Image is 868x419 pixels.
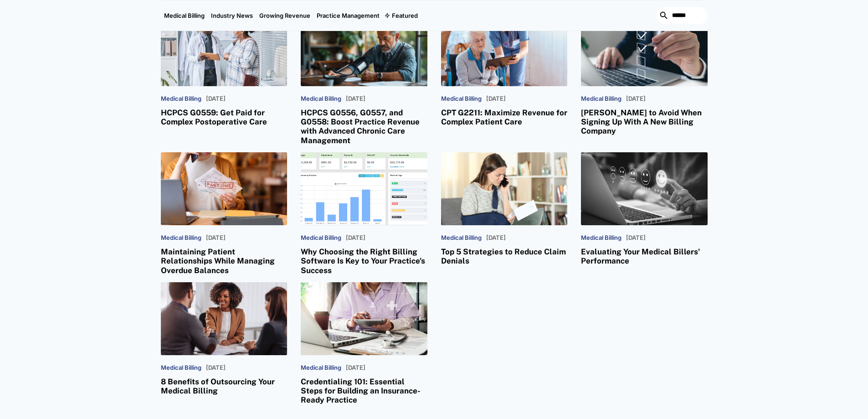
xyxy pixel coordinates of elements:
a: Medical Billing[DATE]Why Choosing the Right Billing Software Is Key to Your Practice's Success [301,152,427,275]
p: [DATE] [206,95,226,103]
a: Growing Revenue [256,0,313,31]
p: [DATE] [486,234,506,242]
p: Medical Billing [161,95,201,103]
h3: Top 5 Strategies to Reduce Claim Denials [441,247,568,266]
p: [DATE] [486,95,506,103]
div: Featured [383,0,421,31]
p: Medical Billing [301,364,341,372]
h3: 8 Benefits of Outsourcing Your Medical Billing [161,377,288,396]
p: Medical Billing [581,95,621,103]
a: Practice Management [313,0,383,31]
a: Medical Billing[DATE][PERSON_NAME] to Avoid When Signing Up With A New Billing Company [581,13,708,136]
h3: Why Choosing the Right Billing Software Is Key to Your Practice's Success [301,247,427,275]
h3: Maintaining Patient Relationships While Managing Overdue Balances [161,247,288,275]
a: Medical Billing[DATE]Evaluating Your Medical Billers' Performance [581,152,708,265]
p: [DATE] [346,234,365,242]
a: Industry News [208,0,256,31]
p: Medical Billing [441,95,482,103]
p: Medical Billing [441,234,482,242]
a: Medical Billing[DATE]Maintaining Patient Relationships While Managing Overdue Balances [161,152,288,275]
p: Medical Billing [581,234,621,242]
a: Medical Billing[DATE]8 Benefits of Outsourcing Your Medical Billing [161,282,288,395]
h3: [PERSON_NAME] to Avoid When Signing Up With A New Billing Company [581,108,708,136]
p: Medical Billing [161,234,201,242]
div: Featured [392,12,418,19]
h3: Credentialing 101: Essential Steps for Building an Insurance-Ready Practice [301,377,427,405]
h3: HCPCS G0559: Get Paid for Complex Postoperative Care [161,108,288,127]
a: Medical Billing[DATE]Credentialing 101: Essential Steps for Building an Insurance-Ready Practice [301,282,427,405]
a: Medical Billing[DATE]HCPCS G0556, G0557, and G0558: Boost Practice Revenue with Advanced Chronic ... [301,13,427,145]
p: Medical Billing [301,95,341,103]
p: [DATE] [206,234,226,242]
p: [DATE] [346,95,365,103]
p: [DATE] [626,234,646,242]
h3: Evaluating Your Medical Billers' Performance [581,247,708,266]
a: Medical Billing [161,0,208,31]
p: [DATE] [206,364,226,372]
p: Medical Billing [301,234,341,242]
h3: HCPCS G0556, G0557, and G0558: Boost Practice Revenue with Advanced Chronic Care Management [301,108,427,145]
p: [DATE] [346,364,365,372]
h3: CPT G2211: Maximize Revenue for Complex Patient Care [441,108,568,127]
a: Medical Billing[DATE]HCPCS G0559: Get Paid for Complex Postoperative Care [161,13,288,126]
a: Medical Billing[DATE]Top 5 Strategies to Reduce Claim Denials [441,152,568,265]
p: Medical Billing [161,364,201,372]
p: [DATE] [626,95,646,103]
a: Medical Billing[DATE]CPT G2211: Maximize Revenue for Complex Patient Care [441,13,568,126]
